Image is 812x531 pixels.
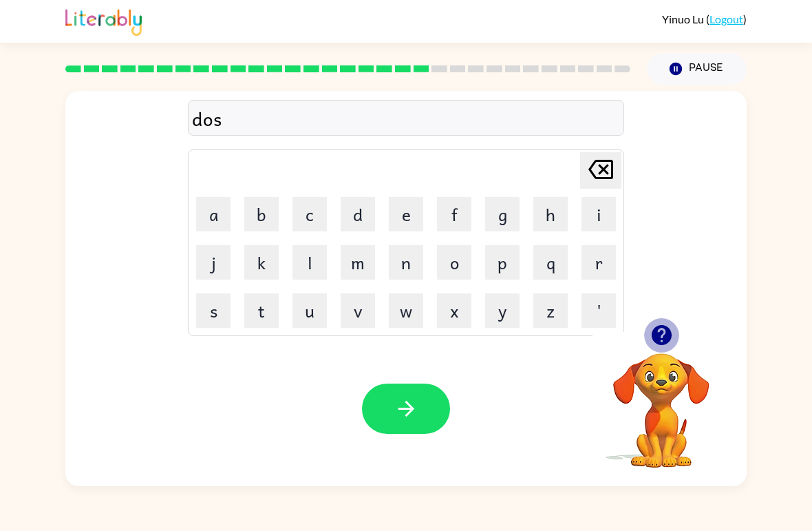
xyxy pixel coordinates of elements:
[709,12,743,25] a: Logout
[647,53,747,85] button: Pause
[292,245,327,280] button: l
[196,293,231,328] button: s
[65,6,142,36] img: Literably
[581,293,616,328] button: '
[437,293,471,328] button: x
[485,293,520,328] button: y
[533,293,568,328] button: z
[662,12,747,25] div: ( )
[192,104,620,133] div: dos
[581,197,616,231] button: i
[389,245,423,280] button: n
[244,293,279,328] button: t
[389,197,423,231] button: e
[485,197,520,231] button: g
[244,245,279,280] button: k
[437,197,471,231] button: f
[533,197,568,231] button: h
[341,293,375,328] button: v
[662,12,706,25] span: Yinuo Lu
[196,197,231,231] button: a
[292,197,327,231] button: c
[437,245,471,280] button: o
[485,245,520,280] button: p
[196,245,231,280] button: j
[292,293,327,328] button: u
[341,245,375,280] button: m
[244,197,279,231] button: b
[592,332,730,470] video: Your browser must support playing .mp4 files to use Literably. Please try using another browser.
[581,245,616,280] button: r
[389,293,423,328] button: w
[341,197,375,231] button: d
[533,245,568,280] button: q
